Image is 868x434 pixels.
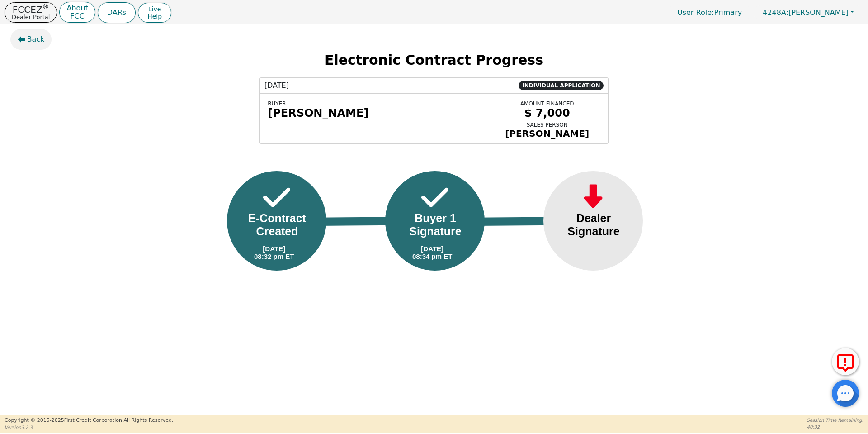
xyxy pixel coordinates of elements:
img: Frame [421,182,448,213]
span: Back [27,34,45,45]
div: E-Contract Created [241,212,314,238]
button: AboutFCC [59,2,95,23]
div: [PERSON_NAME] [494,128,600,139]
p: Copyright © 2015- 2025 First Credit Corporation. [5,417,173,424]
p: About [66,5,88,12]
div: [DATE] 08:32 pm ET [254,245,294,260]
img: Frame [580,182,607,213]
span: [DATE] [264,80,289,91]
div: Buyer 1 Signature [399,212,472,238]
img: Line [313,217,408,226]
span: All Rights Reserved. [123,417,173,423]
div: BUYER [268,100,487,107]
sup: ® [42,3,49,11]
span: User Role : [677,8,714,17]
h2: Electronic Contract Progress [10,52,858,68]
div: SALES PERSON [494,122,600,128]
span: INDIVIDUAL APPLICATION [519,81,604,90]
button: FCCEZ®Dealer Portal [5,2,57,23]
p: Primary [668,4,751,21]
span: [PERSON_NAME] [763,8,849,17]
span: Live [147,5,162,13]
button: LiveHelp [138,3,171,23]
button: Report Error to FCC [832,348,859,375]
div: AMOUNT FINANCED [494,100,600,107]
p: 40:32 [807,424,863,430]
p: Version 3.2.3 [5,424,173,431]
span: Help [147,13,162,20]
div: [PERSON_NAME] [268,107,487,119]
span: 4248A: [763,8,788,17]
button: DARs [98,2,136,23]
img: Frame [263,182,290,213]
p: Dealer Portal [12,14,50,20]
div: Dealer Signature [557,212,630,238]
button: 4248A:[PERSON_NAME] [753,5,863,19]
div: $ 7,000 [494,107,600,119]
p: FCCEZ [12,5,50,14]
a: User Role:Primary [668,4,751,21]
img: Line [472,217,566,226]
p: FCC [66,13,88,20]
div: [DATE] 08:34 pm ET [412,245,452,260]
p: Session Time Remaining: [807,417,863,424]
button: Back [10,29,52,50]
